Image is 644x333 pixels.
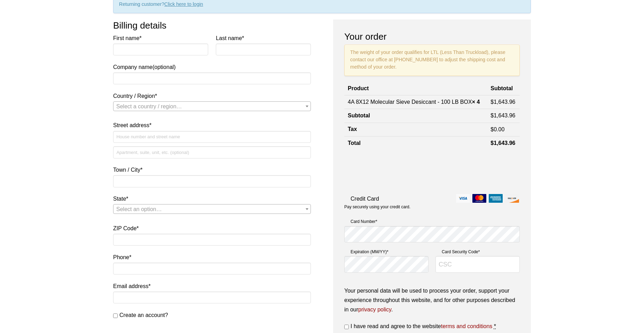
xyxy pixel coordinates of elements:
img: amex [489,194,503,203]
abbr: required [494,323,496,329]
span: $ [490,140,494,146]
span: $ [490,99,494,105]
label: First name [113,33,208,43]
p: Your personal data will be used to process your order, support your experience throughout this we... [344,286,520,315]
label: State [113,194,311,203]
label: Phone [113,253,311,262]
span: $ [490,113,494,118]
p: The weight of your order qualifies for LTL (Less Than Truckload), please contact our office at [P... [344,45,520,76]
input: I have read and agree to the websiteterms and conditions * [344,325,349,329]
span: Country / Region [113,101,311,111]
fieldset: Payment Info [344,215,520,278]
label: Credit Card [344,194,520,203]
label: Country / Region [113,91,311,101]
span: Select an option… [116,206,162,212]
bdi: 1,643.96 [490,140,515,146]
label: Card Number [344,218,520,225]
h3: Billing details [113,20,311,31]
span: Create an account? [119,312,168,318]
span: I have read and agree to the website [351,323,492,329]
label: Email address [113,281,311,291]
span: (optional) [152,64,176,70]
bdi: 1,643.96 [490,113,515,118]
span: Select a country / region… [116,103,182,109]
th: Subtotal [344,109,487,123]
p: Pay securely using your credit card. [344,204,520,210]
th: Total [344,137,487,150]
input: Create an account? [113,313,118,318]
strong: × 4 [472,99,480,105]
label: Company name [113,33,311,72]
img: discover [505,194,519,203]
label: Card Security Code [435,248,520,255]
label: Town / City [113,165,311,175]
th: Tax [344,123,487,136]
input: House number and street name [113,131,311,143]
span: $ [490,126,494,132]
label: Expiration (MM/YY) [344,248,429,255]
th: Product [344,82,487,95]
img: mastercard [472,194,486,203]
iframe: reCAPTCHA [344,157,450,184]
label: Street address [113,121,311,130]
a: terms and conditions [441,323,493,329]
td: 4A 8X12 Molecular Sieve Desiccant - 100 LB BOX [344,95,487,109]
th: Subtotal [487,82,520,95]
img: visa [456,194,470,203]
label: ZIP Code [113,224,311,233]
label: Last name [216,33,311,43]
bdi: 0.00 [490,126,504,132]
h3: Your order [344,31,520,42]
span: State [113,204,311,214]
bdi: 1,643.96 [490,99,515,105]
input: Apartment, suite, unit, etc. (optional) [113,146,311,158]
input: CSC [435,256,520,273]
a: Click here to login [164,1,203,7]
a: privacy policy [358,307,391,312]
